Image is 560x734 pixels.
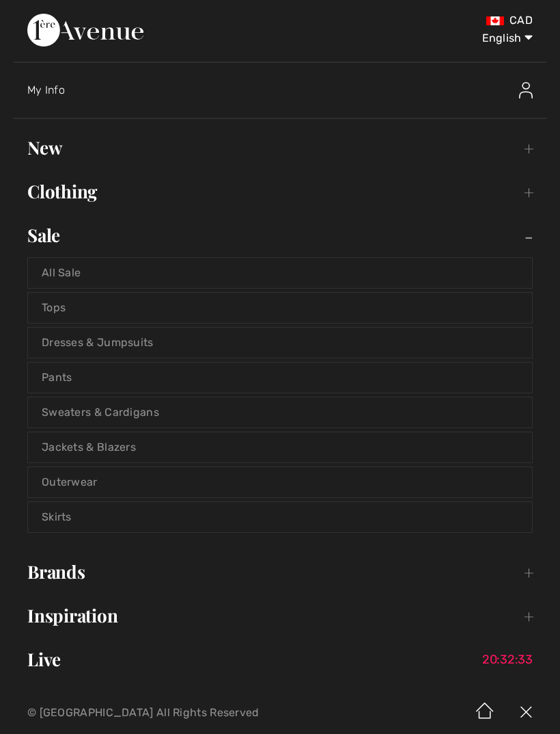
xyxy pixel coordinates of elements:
a: Inspiration [14,601,546,631]
a: Skirts [28,502,532,532]
a: New [14,133,546,163]
img: My Info [519,82,533,99]
a: All Sale [28,258,532,288]
a: Clothing [14,176,546,207]
span: Chat [32,10,60,22]
a: Prom [14,688,546,718]
a: Live [14,644,546,674]
div: CAD [331,14,533,27]
span: My Info [27,83,65,96]
img: Home [464,692,505,734]
a: Sweaters & Cardigans [28,397,532,428]
a: Dresses & Jumpsuits [28,328,532,358]
img: 1ère Avenue [27,14,143,47]
p: © [GEOGRAPHIC_DATA] All Rights Reserved [27,708,330,718]
a: Pants [28,363,532,393]
a: Jackets & Blazers [28,432,532,462]
a: Tops [28,293,532,323]
img: X [505,692,546,734]
a: Brands [14,557,546,587]
a: Sale [14,220,546,250]
a: Outerwear [28,467,532,497]
span: 20:32:33 [482,653,540,666]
